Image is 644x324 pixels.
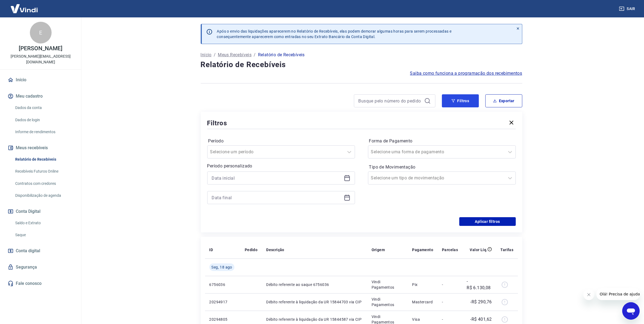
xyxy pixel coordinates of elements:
p: Após o envio das liquidações aparecerem no Relatório de Recebíveis, elas podem demorar algumas ho... [217,29,452,39]
span: Seg, 18 ago [212,264,232,270]
a: Saque [13,229,75,241]
img: Vindi [7,0,42,17]
a: Contratos com credores [13,178,75,189]
p: Débito referente ao saque 6756036 [266,282,363,287]
a: Segurança [7,261,75,273]
p: Vindi Pagamentos [372,279,404,290]
p: Relatório de Recebíveis [258,52,305,58]
button: Aplicar filtros [459,217,516,226]
p: 20294805 [209,317,236,322]
p: Vindi Pagamentos [372,297,404,307]
a: Disponibilização de agenda [13,190,75,201]
p: / [214,52,216,58]
p: Débito referente à liquidação da UR 15844703 via CIP [266,299,363,305]
input: Busque pelo número do pedido [359,97,422,105]
p: [PERSON_NAME] [19,46,62,51]
button: Meus recebíveis [7,142,75,154]
a: Dados de login [13,114,75,126]
a: Informe de rendimentos [13,126,75,138]
p: Tarifas [501,247,514,253]
p: ID [209,247,213,253]
p: Mastercard [412,299,433,305]
iframe: Botão para abrir a janela de mensagens [622,302,640,320]
button: Meu cadastro [7,90,75,102]
iframe: Mensagem da empresa [596,288,640,300]
p: - [442,317,458,322]
label: Período [208,138,354,144]
p: -R$ 290,76 [470,299,492,305]
a: Saldo e Extrato [13,217,75,229]
button: Filtros [442,94,479,107]
a: Relatório de Recebíveis [13,154,75,165]
p: Origem [372,247,385,253]
p: 6756036 [209,282,236,287]
h4: Relatório de Recebíveis [201,59,522,70]
a: Conta digital [7,245,75,257]
p: - [442,299,458,305]
p: Descrição [266,247,284,253]
label: Forma de Pagamento [369,138,515,144]
div: E [30,22,52,43]
button: Sair [618,4,637,14]
p: 20294917 [209,299,236,305]
p: Período personalizado [207,163,355,169]
p: -R$ 6.130,08 [467,278,492,291]
a: Fale conosco [7,278,75,289]
span: Conta digital [16,247,40,255]
a: Início [201,52,212,58]
button: Exportar [485,94,522,107]
iframe: Fechar mensagem [583,289,594,300]
input: Data inicial [212,174,342,182]
a: Dados da conta [13,102,75,113]
p: Parcelas [442,247,458,253]
h5: Filtros [207,119,227,127]
a: Saiba como funciona a programação dos recebimentos [410,70,522,77]
p: -R$ 401,62 [470,316,492,323]
a: Recebíveis Futuros Online [13,166,75,177]
p: Valor Líq. [470,247,488,253]
p: Pedido [245,247,257,253]
input: Data final [212,194,342,202]
p: [PERSON_NAME][EMAIL_ADDRESS][DOMAIN_NAME] [4,54,77,65]
button: Conta Digital [7,205,75,217]
p: Débito referente à liquidação da UR 15844587 via CIP [266,317,363,322]
p: Pagamento [412,247,433,253]
a: Meus Recebíveis [218,52,252,58]
label: Tipo de Movimentação [369,164,515,170]
p: - [442,282,458,287]
span: Olá! Precisa de ajuda? [3,4,46,8]
p: / [254,52,256,58]
p: Visa [412,317,433,322]
p: Pix [412,282,433,287]
a: Início [7,74,75,86]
